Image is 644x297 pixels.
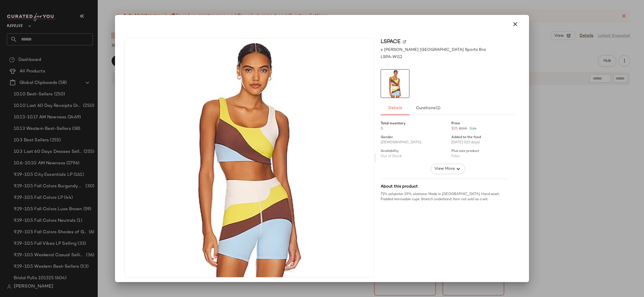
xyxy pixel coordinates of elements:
[388,106,402,111] span: Details
[381,54,402,60] span: LSPA-WI12
[124,38,374,277] img: LSPA-WI12_V1.jpg
[416,106,441,111] span: Curations
[381,70,409,98] img: LSPA-WI12_V1.jpg
[381,192,508,202] div: 71% polyester 29% elastane. Made in [GEOGRAPHIC_DATA]. Hand wash. Padded removable cups. Stretch ...
[434,165,455,172] span: View More
[381,38,400,46] span: LSPACE
[403,40,406,43] img: svg%3e
[381,184,508,190] div: About this product
[431,164,465,174] button: View More
[435,106,440,111] span: (1)
[381,47,486,53] span: x [PERSON_NAME] [GEOGRAPHIC_DATA] Sports Bra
